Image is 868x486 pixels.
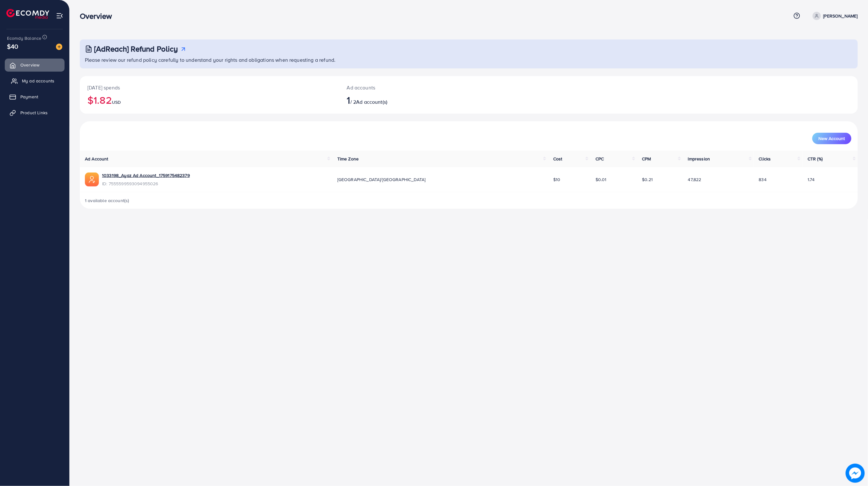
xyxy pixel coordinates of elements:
img: menu [56,12,63,19]
span: Ad account(s) [356,98,387,105]
span: [GEOGRAPHIC_DATA]/[GEOGRAPHIC_DATA] [337,176,426,183]
h2: / 2 [347,94,526,106]
span: ID: 7555599593094955026 [102,180,190,187]
span: 1 [347,93,350,107]
h3: Overview [80,11,117,21]
span: Ecomdy Balance [7,35,41,41]
span: Payment [20,94,38,100]
span: Cost [553,156,562,162]
span: $10 [553,176,560,183]
a: Product Links [5,106,65,119]
span: $0.21 [642,176,653,183]
h3: [AdReach] Refund Policy [94,44,178,53]
h2: $1.82 [87,94,332,106]
a: Payment [5,90,65,103]
button: New Account [812,133,851,144]
span: 47,822 [688,176,701,183]
img: ic-ads-acc.e4c84228.svg [85,173,99,187]
a: Overview [5,59,65,71]
span: Ad Account [85,156,108,162]
span: Impression [688,156,710,162]
span: $0.01 [596,176,607,183]
p: Ad accounts [347,84,526,91]
span: USD [112,99,121,105]
span: Clicks [759,156,771,162]
span: Overview [20,62,39,68]
span: Product Links [20,109,48,116]
span: 1.74 [808,176,815,183]
p: [PERSON_NAME] [823,12,858,20]
a: 1033198_Ayaz Ad Account_1759175482379 [102,172,190,179]
a: [PERSON_NAME] [810,12,858,20]
span: CPC [596,156,604,162]
img: logo [6,9,49,19]
span: CTR (%) [808,156,823,162]
img: image [846,464,865,483]
img: image [56,44,62,50]
span: CPM [642,156,651,162]
p: Please review our refund policy carefully to understand your rights and obligations when requesti... [85,56,854,64]
span: 1 available account(s) [85,197,129,204]
span: 834 [759,176,767,183]
a: My ad accounts [5,74,65,87]
span: $40 [7,42,18,51]
span: Time Zone [337,156,359,162]
p: [DATE] spends [87,84,332,91]
span: New Account [819,136,845,141]
span: My ad accounts [22,78,54,84]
